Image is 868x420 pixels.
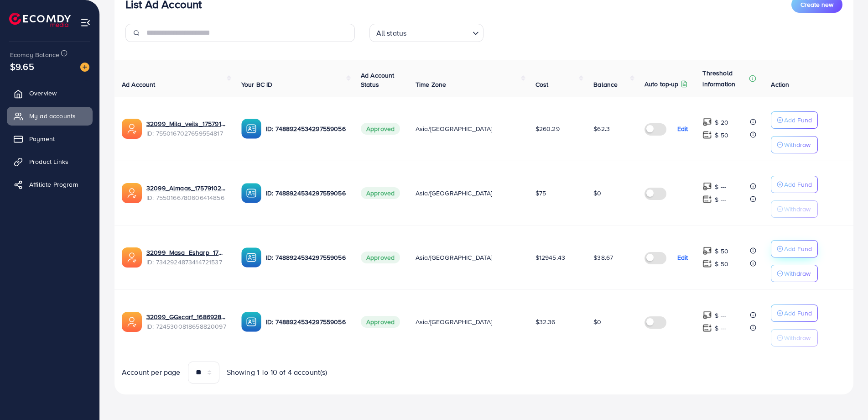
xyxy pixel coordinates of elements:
img: ic-ads-acc.e4c84228.svg [122,247,142,268]
span: $75 [535,189,546,198]
input: Search for option [409,25,468,40]
span: Overview [29,89,57,98]
a: My ad accounts [7,107,93,125]
p: Edit [677,123,688,134]
img: ic-ba-acc.ded83a64.svg [241,183,261,203]
span: Approved [361,252,400,263]
a: 32099_Masa_Esharp_1709657950630 [146,248,227,257]
p: $ 50 [715,130,728,141]
a: Overview [7,84,93,102]
img: top-up amount [702,130,712,140]
span: $0 [593,317,601,326]
span: Approved [361,316,400,328]
img: ic-ads-acc.e4c84228.svg [122,119,142,139]
span: Action [771,80,789,89]
p: Add Fund [784,308,812,319]
img: logo [9,13,71,27]
img: top-up amount [702,117,712,127]
span: Cost [535,80,549,89]
p: Threshold information [702,68,747,89]
img: top-up amount [702,310,712,320]
span: Asia/[GEOGRAPHIC_DATA] [416,124,493,133]
p: $ --- [715,310,726,321]
a: 32099_Mila_veils_1757910317629 [146,119,227,128]
p: $ --- [715,181,726,192]
span: $260.29 [535,124,560,133]
button: Add Fund [771,111,818,129]
p: Withdraw [784,204,811,215]
p: $ 20 [715,117,728,128]
p: ID: 7488924534297559056 [266,252,346,263]
img: top-up amount [702,259,712,268]
button: Withdraw [771,265,818,282]
p: Withdraw [784,332,811,343]
button: Withdraw [771,200,818,218]
img: ic-ba-acc.ded83a64.svg [241,119,261,139]
button: Withdraw [771,136,818,153]
span: Affiliate Program [29,180,78,189]
span: Ecomdy Balance [10,50,59,59]
p: $ 50 [715,258,728,269]
img: menu [80,17,91,28]
a: Affiliate Program [7,175,93,194]
span: Balance [593,80,618,89]
img: top-up amount [702,323,712,333]
span: Time Zone [416,80,446,89]
a: Payment [7,130,93,148]
span: $9.65 [10,60,34,73]
button: Add Fund [771,240,818,257]
p: $ --- [715,323,726,334]
p: Withdraw [784,139,811,150]
span: Product Links [29,157,68,166]
p: Withdraw [784,268,811,279]
span: $12945.43 [535,253,565,262]
img: ic-ba-acc.ded83a64.svg [241,247,261,268]
span: ID: 7550166780606414856 [146,193,227,202]
div: <span class='underline'>32099_GGscarf_1686928063999</span></br>7245300818658820097 [146,312,227,331]
p: $ 50 [715,246,728,257]
img: ic-ba-acc.ded83a64.svg [241,312,261,332]
p: ID: 7488924534297559056 [266,316,346,327]
span: Asia/[GEOGRAPHIC_DATA] [416,317,493,326]
span: Your BC ID [241,80,273,89]
img: ic-ads-acc.e4c84228.svg [122,183,142,203]
span: My ad accounts [29,111,76,121]
img: top-up amount [702,182,712,191]
a: Product Links [7,152,93,171]
p: Auto top-up [645,79,679,89]
p: $ --- [715,194,726,205]
p: Add Fund [784,243,812,254]
a: 32099_GGscarf_1686928063999 [146,312,227,321]
div: Search for option [369,24,483,42]
span: Payment [29,134,55,143]
img: ic-ads-acc.e4c84228.svg [122,312,142,332]
div: <span class='underline'>32099_Mila_veils_1757910317629</span></br>7550167027659554817 [146,119,227,138]
div: <span class='underline'>32099_Almaas_1757910295819</span></br>7550166780606414856 [146,184,227,202]
span: $0 [593,189,601,198]
span: $32.36 [535,317,556,326]
span: Showing 1 To 10 of 4 account(s) [227,367,327,378]
p: Add Fund [784,179,812,190]
span: Ad Account [122,80,156,89]
p: ID: 7488924534297559056 [266,123,346,134]
img: top-up amount [702,194,712,204]
p: ID: 7488924534297559056 [266,188,346,199]
img: top-up amount [702,246,712,256]
p: Add Fund [784,115,812,126]
span: ID: 7342924873414721537 [146,257,227,267]
span: Asia/[GEOGRAPHIC_DATA] [416,189,493,198]
a: 32099_Almaas_1757910295819 [146,184,227,193]
span: Approved [361,123,400,135]
span: $62.3 [593,124,610,133]
span: $38.67 [593,253,613,262]
img: image [80,63,89,72]
span: ID: 7245300818658820097 [146,322,227,331]
span: All status [374,26,409,40]
span: Approved [361,187,400,199]
span: Account per page [122,367,181,378]
div: <span class='underline'>32099_Masa_Esharp_1709657950630</span></br>7342924873414721537 [146,248,227,267]
button: Withdraw [771,329,818,346]
button: Add Fund [771,304,818,322]
span: ID: 7550167027659554817 [146,129,227,138]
